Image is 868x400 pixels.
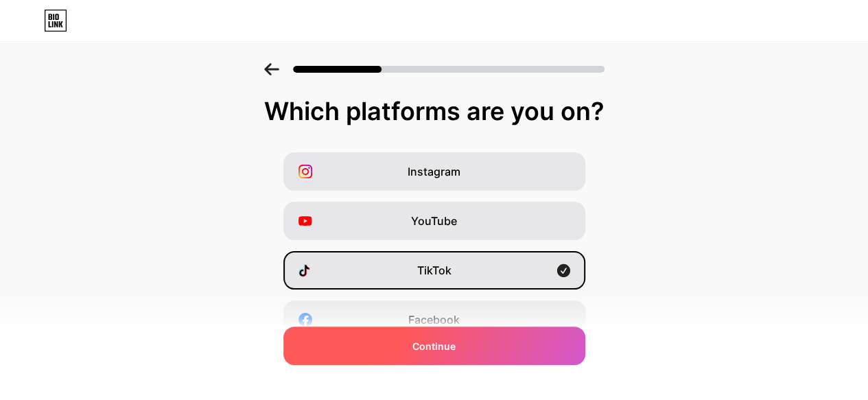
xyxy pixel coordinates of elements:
[14,97,854,125] div: Which platforms are you on?
[410,361,458,377] span: Twitter/X
[417,262,451,279] span: TikTok
[412,339,456,353] span: Continue
[411,213,457,229] span: YouTube
[408,163,460,180] span: Instagram
[408,311,460,328] span: Facebook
